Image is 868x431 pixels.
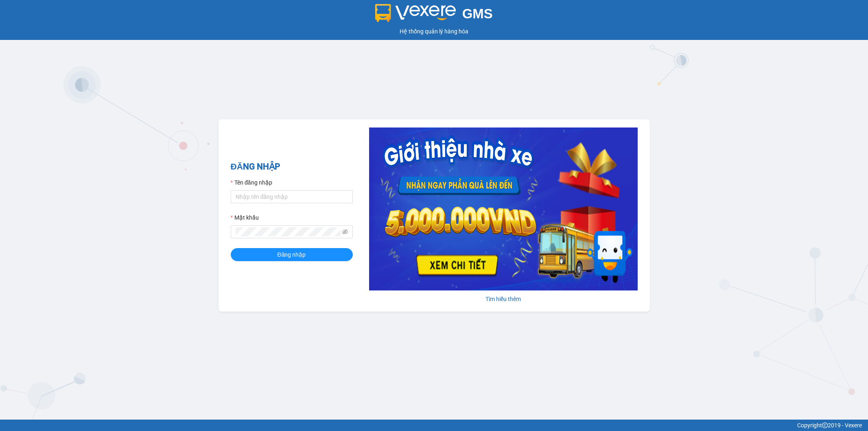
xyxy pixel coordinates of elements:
[6,421,862,430] div: Copyright 2019 - Vexere
[375,4,456,22] img: logo 2
[2,27,866,36] div: Hệ thống quản lý hàng hóa
[822,422,828,428] span: copyright
[231,160,353,174] h2: ĐĂNG NHẬP
[375,12,493,19] a: GMS
[231,190,353,203] input: Tên đăng nhập
[231,248,353,261] button: Đăng nhập
[231,213,259,222] label: Mật khẩu
[278,250,306,259] span: Đăng nhập
[462,6,493,21] span: GMS
[231,178,272,187] label: Tên đăng nhập
[369,295,638,303] div: Tìm hiểu thêm
[342,229,348,235] span: eye-invisible
[369,128,638,290] img: banner-0
[236,227,341,236] input: Mật khẩu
